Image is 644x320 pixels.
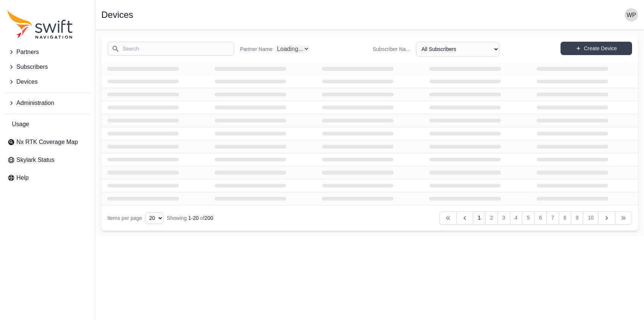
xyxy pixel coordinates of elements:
[16,99,54,108] span: Administration
[16,156,54,164] span: Skylark Status
[16,173,29,182] span: Help
[625,8,638,22] img: user photo
[101,10,133,19] h1: Devices
[4,117,91,132] a: Usage
[546,211,559,225] a: 7
[101,205,638,231] nav: Table navigation
[12,120,29,129] span: Usage
[485,211,498,225] a: 2
[534,211,547,225] a: 6
[4,170,91,185] a: Help
[559,211,571,225] a: 8
[16,138,78,147] span: Nx RTK Coverage Map
[561,42,632,55] a: Create Device
[4,96,91,111] button: Administration
[583,211,599,225] a: 10
[416,42,499,57] select: Subscriber
[167,214,213,222] div: Showing of
[16,48,39,57] span: Partners
[4,45,91,60] button: Partners
[16,63,48,71] span: Subscribers
[107,215,142,221] span: Items per page
[145,212,164,224] select: Display Limit
[16,77,38,86] span: Devices
[4,135,91,150] a: Nx RTK Coverage Map
[510,211,523,225] a: 4
[571,211,584,225] a: 9
[473,211,486,225] a: 1
[522,211,534,225] a: 5
[4,153,91,167] a: Skylark Status
[107,42,234,56] input: Search
[240,45,272,53] label: Partner Name
[4,74,91,89] button: Devices
[373,45,413,53] label: Subscriber Name
[4,60,91,74] button: Subscribers
[498,211,510,225] a: 3
[205,215,213,221] span: 200
[188,215,199,221] span: 1 - 20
